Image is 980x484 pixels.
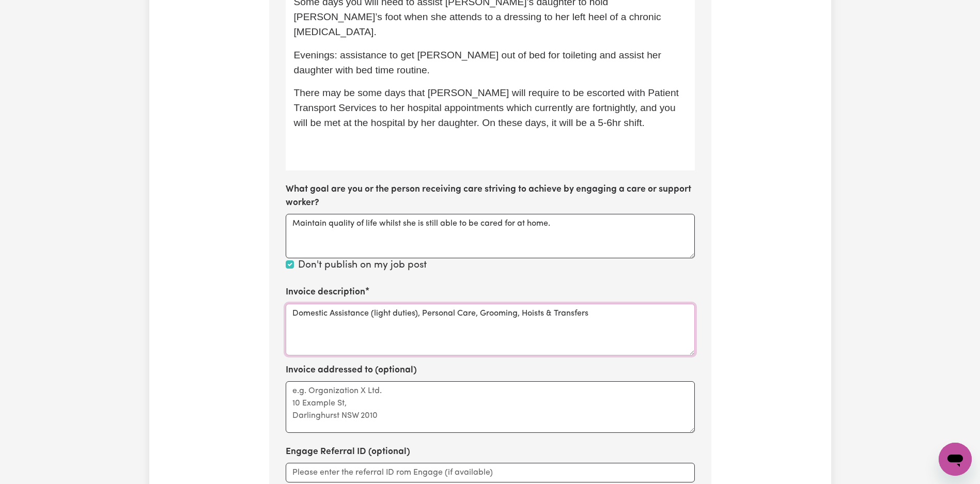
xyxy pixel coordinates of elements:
[298,258,427,273] label: Don't publish on my job post
[286,463,695,482] input: Please enter the referral ID rom Engage (if available)
[286,445,410,459] label: Engage Referral ID (optional)
[286,183,695,210] label: What goal are you or the person receiving care striving to achieve by engaging a care or support ...
[286,364,417,377] label: Invoice addressed to (optional)
[294,87,681,128] span: There may be some days that [PERSON_NAME] will require to be escorted with Patient Transport Serv...
[294,50,664,75] span: Evenings: assistance to get [PERSON_NAME] out of bed for toileting and assist her daughter with b...
[286,286,365,299] label: Invoice description
[286,214,695,258] textarea: Maintain quality of life whilst she is still able to be cared for at home.
[939,443,972,476] iframe: Button to launch messaging window
[286,304,695,355] textarea: Domestic Assistance (light duties), Personal Care, Grooming, Hoists & Transfers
